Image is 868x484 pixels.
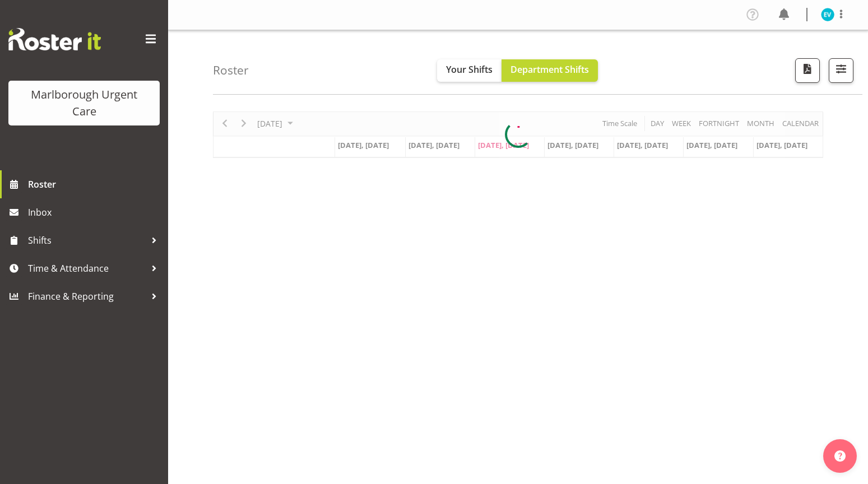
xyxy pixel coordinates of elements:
img: ewa-van-buuren11966.jpg [821,8,834,21]
button: Download a PDF of the roster according to the set date range. [795,58,820,83]
h4: Roster [213,64,249,77]
span: Shifts [28,232,146,249]
div: Marlborough Urgent Care [20,86,148,120]
button: Department Shifts [502,59,598,82]
span: Finance & Reporting [28,288,146,305]
span: Time & Attendance [28,260,146,277]
button: Your Shifts [437,59,502,82]
span: Your Shifts [446,63,493,76]
span: Inbox [28,204,163,221]
span: Department Shifts [510,63,589,76]
button: Filter Shifts [829,58,853,83]
img: help-xxl-2.png [834,450,846,462]
span: Roster [28,176,163,193]
img: Rosterit website logo [8,28,101,50]
div: Timeline Week of October 1, 2025 [213,111,823,158]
